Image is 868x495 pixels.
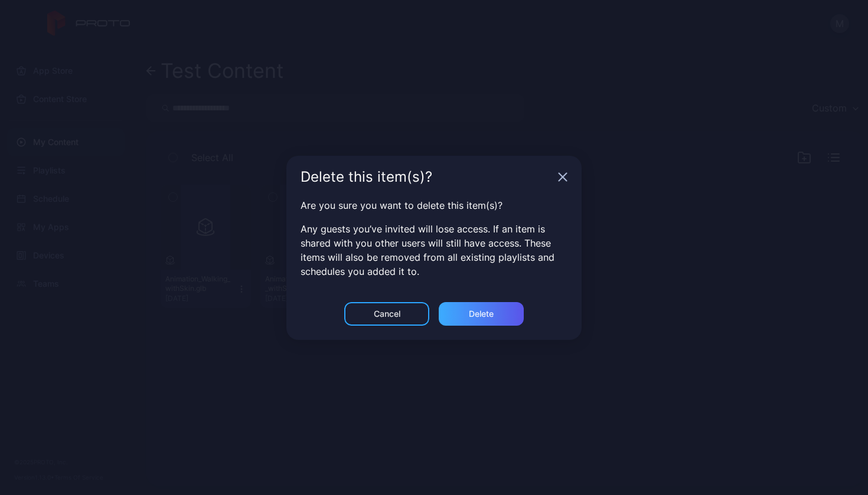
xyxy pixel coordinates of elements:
p: Any guests you’ve invited will lose access. If an item is shared with you other users will still ... [301,222,567,278]
button: Cancel [344,302,429,326]
div: Delete this item(s)? [301,170,553,184]
p: Are you sure you want to delete this item(s)? [301,198,567,212]
div: Cancel [374,309,400,319]
div: Delete [469,309,494,319]
button: Delete [439,302,524,326]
